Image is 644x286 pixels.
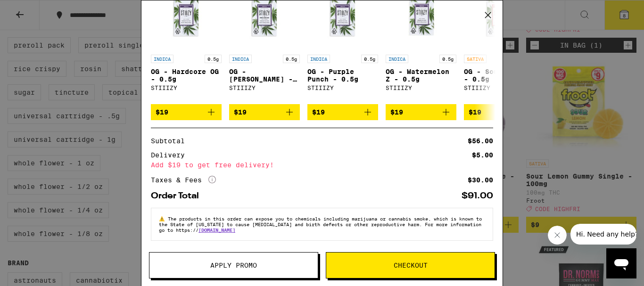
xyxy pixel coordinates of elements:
[307,55,330,63] p: INDICA
[386,104,456,120] button: Add to bag
[151,68,222,83] p: OG - Hardcore OG - 0.5g
[229,104,300,120] button: Add to bag
[548,226,567,245] iframe: Close message
[462,192,493,200] div: $91.00
[464,68,535,83] p: OG - Sour Diesel - 0.5g
[307,68,378,83] p: OG - Purple Punch - 0.5g
[472,152,493,158] div: $5.00
[283,55,300,63] p: 0.5g
[156,108,168,116] span: $19
[151,138,191,144] div: Subtotal
[151,152,191,158] div: Delivery
[229,68,300,83] p: OG - [PERSON_NAME] - 0.5g
[361,55,378,63] p: 0.5g
[198,227,235,233] a: [DOMAIN_NAME]
[386,55,408,63] p: INDICA
[151,192,206,200] div: Order Total
[312,108,325,116] span: $19
[386,85,456,91] div: STIIIZY
[390,108,403,116] span: $19
[468,177,493,183] div: $30.00
[159,216,482,233] span: The products in this order can expose you to chemicals including marijuana or cannabis smoke, whi...
[307,104,378,120] button: Add to bag
[151,104,222,120] button: Add to bag
[307,85,378,91] div: STIIIZY
[229,55,252,63] p: INDICA
[149,252,318,278] button: Apply Promo
[386,68,456,83] p: OG - Watermelon Z - 0.5g
[464,55,487,63] p: SATIVA
[464,85,535,91] div: STIIIZY
[439,55,456,63] p: 0.5g
[205,55,222,63] p: 0.5g
[394,262,428,269] span: Checkout
[570,224,636,245] iframe: Message from company
[468,138,493,144] div: $56.00
[606,248,636,278] iframe: Button to launch messaging window
[464,104,535,120] button: Add to bag
[229,85,300,91] div: STIIIZY
[234,108,247,116] span: $19
[151,162,493,168] div: Add $19 to get free delivery!
[326,252,495,278] button: Checkout
[151,176,216,184] div: Taxes & Fees
[151,85,222,91] div: STIIIZY
[6,7,68,14] span: Hi. Need any help?
[210,262,257,269] span: Apply Promo
[159,216,168,221] span: ⚠️
[469,108,481,116] span: $19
